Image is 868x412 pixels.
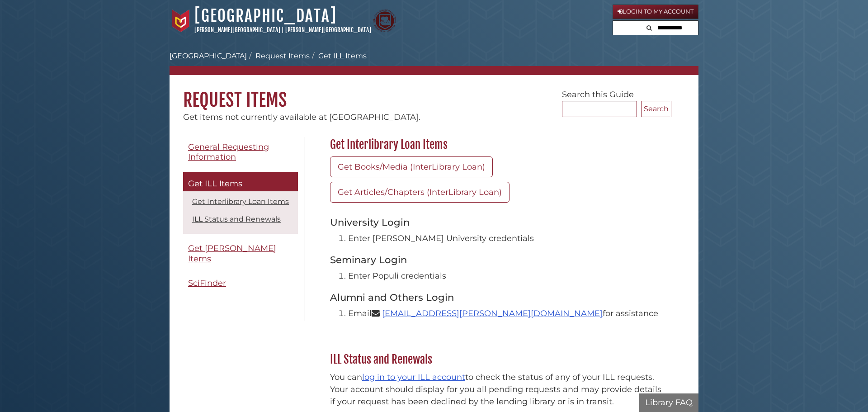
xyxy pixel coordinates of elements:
[639,393,698,412] button: Library FAQ
[170,52,247,60] a: [GEOGRAPHIC_DATA]
[183,112,420,122] span: Get items not currently available at [GEOGRAPHIC_DATA].
[325,137,671,152] h2: Get Interlibrary Loan Items
[183,273,298,294] a: SciFinder
[188,243,276,264] span: Get [PERSON_NAME] Items
[641,101,671,117] button: Search
[310,51,367,62] li: Get ILL Items
[330,254,667,265] h3: Seminary Login
[183,172,298,192] a: Get ILL Items
[646,25,652,31] i: Search
[373,9,396,32] img: Calvin Theological Seminary
[644,21,655,33] button: Search
[170,75,698,111] h1: Request Items
[194,26,280,33] a: [PERSON_NAME][GEOGRAPHIC_DATA]
[255,52,310,60] a: Request Items
[183,137,298,298] div: Guide Pages
[613,5,698,19] a: Login to My Account
[325,352,671,367] h2: ILL Status and Renewals
[330,182,509,203] a: Get Articles/Chapters (InterLibrary Loan)
[188,179,242,189] span: Get ILL Items
[192,215,281,223] a: ILL Status and Renewals
[348,270,667,282] li: Enter Populi credentials
[330,371,667,408] p: You can to check the status of any of your ILL requests. Your account should display for you all ...
[362,372,465,382] a: log in to your ILL account
[170,51,698,75] nav: breadcrumb
[382,308,603,318] a: [EMAIL_ADDRESS][PERSON_NAME][DOMAIN_NAME]
[330,216,667,228] h3: University Login
[192,197,289,206] a: Get Interlibrary Loan Items
[330,291,667,303] h3: Alumni and Others Login
[348,308,667,320] li: Email for assistance
[285,26,371,33] a: [PERSON_NAME][GEOGRAPHIC_DATA]
[282,26,284,33] span: |
[194,6,337,26] a: [GEOGRAPHIC_DATA]
[183,238,298,269] a: Get [PERSON_NAME] Items
[188,278,226,288] span: SciFinder
[170,9,192,32] img: Calvin University
[188,142,269,162] span: General Requesting Information
[348,232,667,245] li: Enter [PERSON_NAME] University credentials
[183,137,298,167] a: General Requesting Information
[330,156,493,177] a: Get Books/Media (InterLibrary Loan)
